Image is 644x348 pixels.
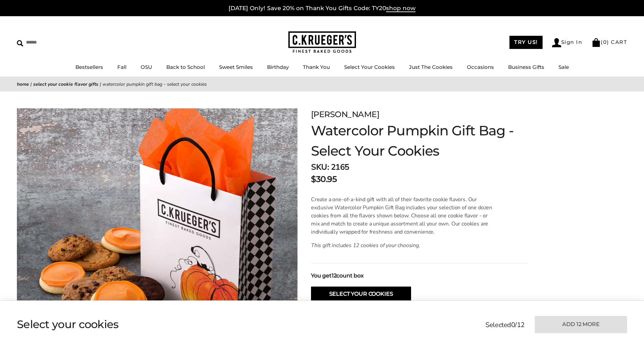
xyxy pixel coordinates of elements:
button: Add 12 more [535,316,627,333]
img: Bag [592,38,601,47]
a: (0) CART [592,39,627,45]
a: Occasions [467,64,494,70]
a: Fall [117,64,126,70]
a: [DATE] Only! Save 20% on Thank You Gifts Code: TY20shop now [229,5,415,12]
a: Sign In [552,38,582,47]
p: $30.95 [311,173,337,185]
span: | [100,81,101,87]
a: Just The Cookies [409,64,453,70]
a: Sale [558,64,569,70]
p: [PERSON_NAME] [311,108,528,121]
a: Home [17,81,29,87]
a: Back to School [166,64,205,70]
span: 2165 [331,162,349,172]
a: Birthday [267,64,289,70]
span: 0 [603,39,607,45]
span: Watercolor Pumpkin Gift Bag - Select Your Cookies [102,81,207,87]
img: Search [17,40,23,47]
span: 0 [511,320,515,329]
a: Select Your Cookies [344,64,395,70]
span: 12 [332,272,337,279]
button: Select Your Cookies [311,287,411,301]
span: | [30,81,32,87]
p: Create a one-of-a-kind gift with all of their favorite cookie flavors. Our exclusive Watercolor P... [311,195,496,236]
strong: You get count box [311,272,364,280]
a: Sweet Smiles [219,64,253,70]
h1: Watercolor Pumpkin Gift Bag - Select Your Cookies [311,121,528,161]
a: OSU [141,64,152,70]
a: Business Gifts [508,64,544,70]
em: This gift includes 12 cookies of your choosing. [311,242,420,249]
strong: SKU: [311,162,329,172]
span: 12 [517,320,525,329]
p: Selected / [485,320,525,330]
a: Bestsellers [75,64,103,70]
img: C.KRUEGER'S [288,31,356,53]
img: Account [552,38,561,47]
nav: breadcrumbs [17,80,627,88]
a: TRY US! [509,36,543,49]
span: shop now [386,5,415,12]
input: Search [17,37,97,48]
a: Thank You [303,64,330,70]
a: Select Your Cookie Flavor Gifts [33,81,98,87]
